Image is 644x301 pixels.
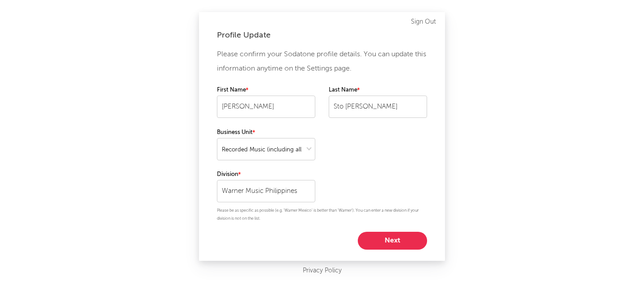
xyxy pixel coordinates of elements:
label: Last Name [329,85,427,96]
a: Privacy Policy [303,265,342,276]
a: Sign Out [411,17,436,27]
input: Your first name [217,96,315,118]
label: First Name [217,85,315,96]
p: Please be as specific as possible (e.g. 'Warner Mexico' is better than 'Warner'). You can enter a... [217,207,427,223]
input: Your division [217,180,315,202]
button: Next [358,232,427,250]
input: Your last name [329,96,427,118]
div: Profile Update [217,30,427,41]
label: Business Unit [217,127,315,138]
p: Please confirm your Sodatone profile details. You can update this information anytime on the Sett... [217,47,427,76]
label: Division [217,169,315,180]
